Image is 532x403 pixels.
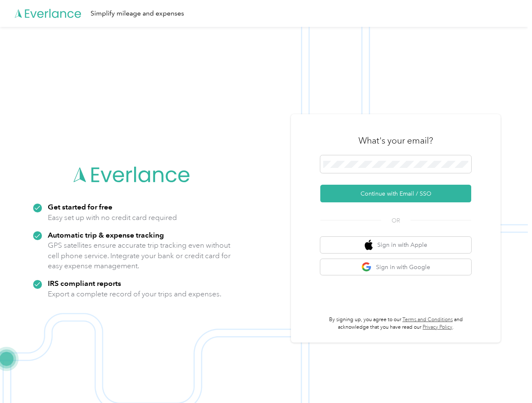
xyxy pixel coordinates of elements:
p: By signing up, you agree to our and acknowledge that you have read our . [320,316,471,331]
h3: What's your email? [358,135,433,147]
p: Export a complete record of your trips and expenses. [48,289,221,299]
a: Privacy Policy [423,324,452,330]
a: Terms and Conditions [402,317,453,323]
img: apple logo [365,240,373,250]
div: Simplify mileage and expenses [91,8,184,19]
strong: Get started for free [48,202,112,211]
span: OR [381,216,410,225]
button: google logoSign in with Google [320,259,471,275]
button: apple logoSign in with Apple [320,237,471,253]
img: google logo [361,262,372,272]
p: GPS satellites ensure accurate trip tracking even without cell phone service. Integrate your bank... [48,240,231,271]
button: Continue with Email / SSO [320,185,471,202]
strong: IRS compliant reports [48,279,121,288]
strong: Automatic trip & expense tracking [48,230,164,239]
p: Easy set up with no credit card required [48,212,177,223]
